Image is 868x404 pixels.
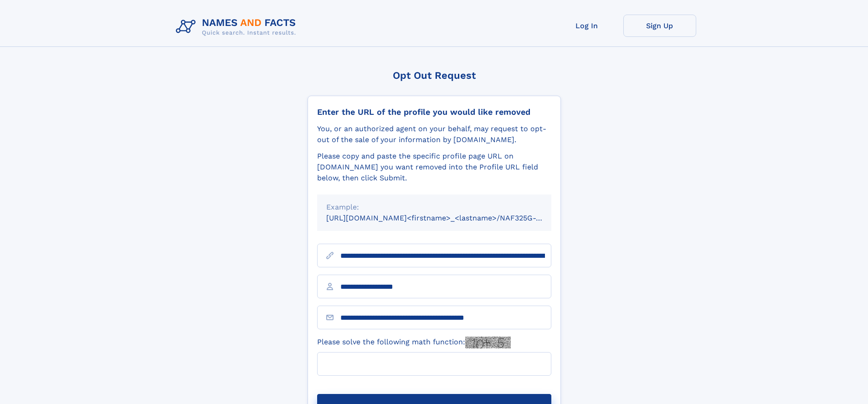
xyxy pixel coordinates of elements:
[317,107,551,117] div: Enter the URL of the profile you would like removed
[623,15,696,37] a: Sign Up
[317,337,511,348] label: Please solve the following math function:
[326,202,542,213] div: Example:
[172,15,303,39] img: Logo Names and Facts
[317,151,551,184] div: Please copy and paste the specific profile page URL on [DOMAIN_NAME] you want removed into the Pr...
[317,123,551,145] div: You, or an authorized agent on your behalf, may request to opt-out of the sale of your informatio...
[326,214,569,222] small: [URL][DOMAIN_NAME]<firstname>_<lastname>/NAF325G-xxxxxxxx
[550,15,623,37] a: Log In
[308,70,561,81] div: Opt Out Request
